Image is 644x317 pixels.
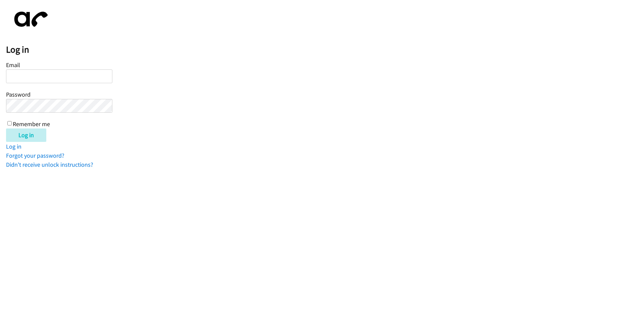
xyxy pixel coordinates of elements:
[6,91,31,98] label: Password
[6,6,53,33] img: aphone-8a226864a2ddd6a5e75d1ebefc011f4aa8f32683c2d82f3fb0802fe031f96514.svg
[6,61,20,69] label: Email
[6,161,93,168] a: Didn't receive unlock instructions?
[6,143,21,150] a: Log in
[6,44,644,55] h2: Log in
[13,120,50,128] label: Remember me
[6,128,46,142] input: Log in
[6,152,64,159] a: Forgot your password?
